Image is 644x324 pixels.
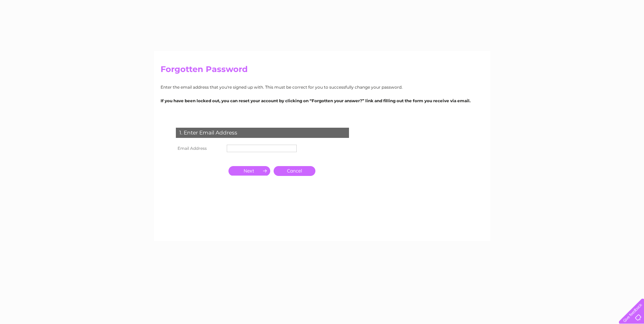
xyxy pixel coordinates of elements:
[174,143,225,154] th: Email Address
[274,166,315,176] a: Cancel
[161,84,484,90] p: Enter the email address that you're signed up with. This must be correct for you to successfully ...
[176,128,349,138] div: 1. Enter Email Address
[161,65,484,77] h2: Forgotten Password
[161,97,484,104] p: If you have been locked out, you can reset your account by clicking on “Forgotten your answer?” l...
